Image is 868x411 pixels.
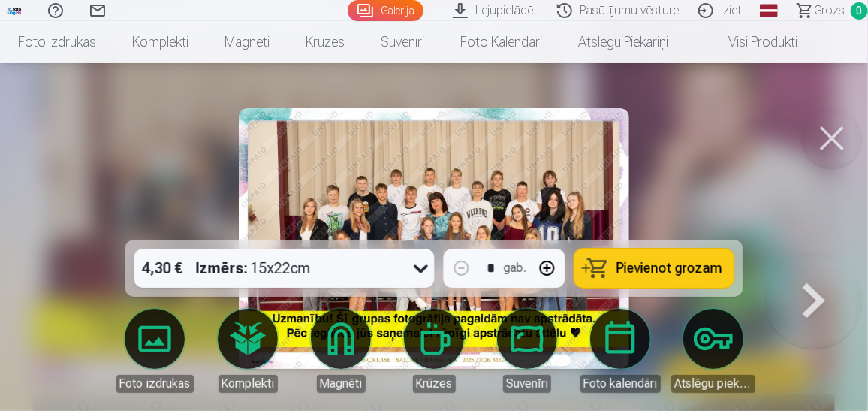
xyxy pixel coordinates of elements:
div: Atslēgu piekariņi [671,375,755,393]
a: Komplekti [114,21,206,63]
div: Komplekti [219,375,278,393]
a: Foto izdrukas [113,309,197,393]
span: Pievienot grozam [616,261,722,275]
button: Pievienot grozam [574,249,734,288]
a: Atslēgu piekariņi [560,21,686,63]
div: Krūzes [413,375,456,393]
div: gab. [504,259,526,277]
div: 4,30 € [134,249,190,288]
a: Suvenīri [485,309,569,393]
a: Foto kalendāri [578,309,662,393]
div: Foto izdrukas [116,375,194,393]
a: Foto kalendāri [442,21,560,63]
span: 0 [851,2,868,20]
a: Suvenīri [363,21,442,63]
a: Krūzes [288,21,363,63]
a: Komplekti [206,309,290,393]
a: Visi produkti [686,21,815,63]
div: 15x22cm [196,249,311,288]
a: Atslēgu piekariņi [671,309,755,393]
a: Krūzes [392,309,476,393]
a: Magnēti [299,309,383,393]
img: /fa1 [6,6,23,15]
div: Magnēti [317,375,366,393]
a: Magnēti [206,21,288,63]
div: Suvenīri [503,375,551,393]
span: Grozs [814,2,845,20]
div: Foto kalendāri [580,375,661,393]
strong: Izmērs : [196,258,248,279]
